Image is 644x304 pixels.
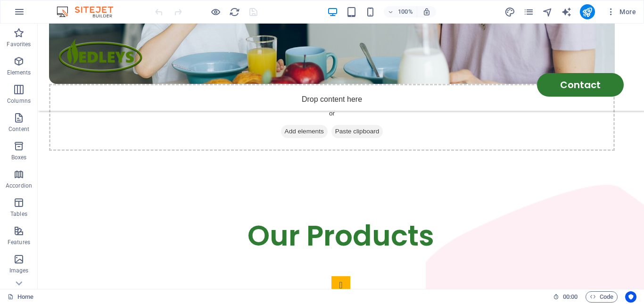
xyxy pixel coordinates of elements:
button: More [603,4,640,19]
button: design [504,6,516,17]
i: AI Writer [561,7,572,17]
button: publish [580,4,595,19]
p: Columns [7,97,31,105]
span: Add elements [243,101,290,115]
div: Drop content here [11,60,577,127]
i: On resize automatically adjust zoom level to fit chosen device. [422,8,431,16]
button: Usercentrics [625,291,636,303]
i: Reload page [229,7,240,17]
span: : [570,293,571,300]
button: Code [586,291,618,303]
button: Click here to leave preview mode and continue editing [210,6,221,17]
i: Design (Ctrl+Alt+Y) [504,7,515,17]
p: Favorites [7,41,31,48]
span: Code [590,291,613,303]
p: Accordion [6,182,32,189]
button: 100% [384,6,417,17]
button: reload [229,6,240,17]
button: navigator [542,6,553,17]
span: More [606,7,636,16]
i: Publish [582,7,593,17]
p: Elements [7,69,31,76]
p: Tables [10,210,27,218]
p: Features [8,238,30,246]
p: Images [9,267,29,274]
i: Navigator [542,7,553,17]
h6: 100% [398,6,413,17]
img: Editor Logo [54,6,125,17]
p: Content [8,125,29,133]
p: Boxes [11,154,27,161]
button: text_generator [561,6,572,17]
h6: Session time [553,291,578,303]
a: Click to cancel selection. Double-click to open Pages [8,291,33,303]
button: pages [523,6,535,17]
i: Pages (Ctrl+Alt+S) [523,7,534,17]
span: Paste clipboard [294,101,346,115]
span: 00 00 [563,291,578,303]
